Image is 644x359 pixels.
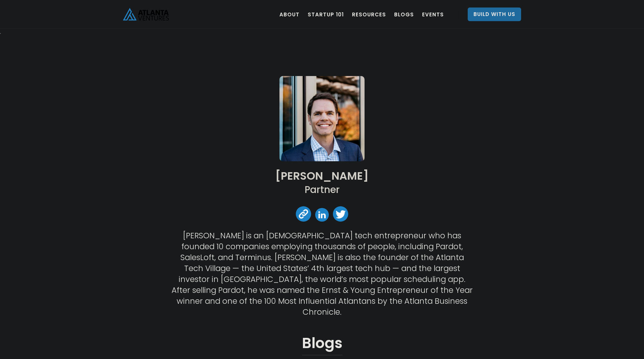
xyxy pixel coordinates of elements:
[468,8,521,21] a: Build With Us
[352,5,386,24] a: RESOURCES
[279,5,300,24] a: ABOUT
[422,5,444,24] a: EVENTS
[308,5,344,24] a: Startup 101
[302,334,342,355] h1: Blogs
[305,183,340,196] h2: Partner
[275,170,369,182] h2: [PERSON_NAME]
[171,230,474,317] p: [PERSON_NAME] is an [DEMOGRAPHIC_DATA] tech entrepreneur who has founded 10 companies employing t...
[394,5,414,24] a: BLOGS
